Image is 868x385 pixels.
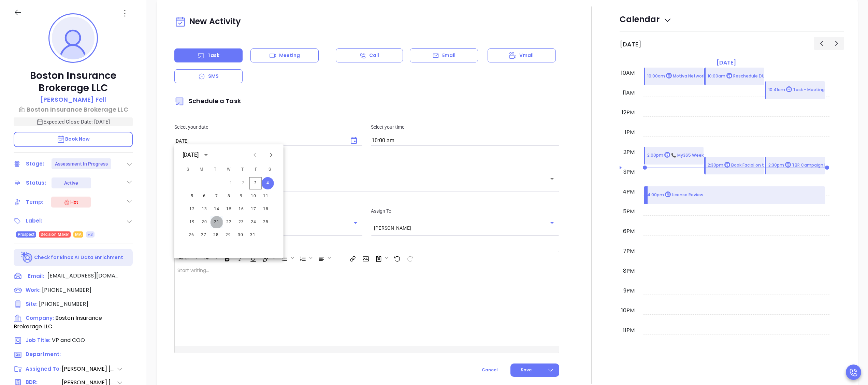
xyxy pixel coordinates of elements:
p: Select your date [174,123,363,131]
button: Open [547,218,557,228]
p: 2:30pm TBR Campaign Review [768,162,839,169]
span: Insert Unordered List [278,252,295,263]
p: Select your time [371,123,559,131]
div: 5pm [622,208,636,216]
span: [EMAIL_ADDRESS][DOMAIN_NAME] [47,272,119,280]
button: 26 [185,229,198,241]
span: Decision Maker [41,231,69,238]
button: 30 [234,229,247,241]
a: Boston Insurance Brokerage LLC [14,105,133,114]
span: Schedule a Task [174,97,241,105]
div: 10am [620,69,636,77]
span: Wednesday [223,163,235,176]
div: Label: [26,216,42,226]
p: Add Notes [174,242,559,250]
button: 8 [223,190,235,202]
button: 17 [247,203,260,215]
span: Site : [26,300,38,308]
button: 16 [235,203,247,215]
button: 22 [223,216,235,228]
div: 11pm [622,326,636,334]
p: Call [369,52,379,59]
p: [PERSON_NAME] Fell [40,95,106,104]
div: New Activity [174,13,559,31]
span: [PERSON_NAME] [PERSON_NAME] [62,365,116,373]
button: 5 [186,190,198,202]
span: 14 [201,254,212,259]
button: Cancel [469,363,510,377]
span: VP and COO [52,336,85,344]
div: Active [64,177,78,188]
span: [PHONE_NUMBER] [42,286,91,294]
span: [PHONE_NUMBER] [39,300,88,308]
button: Choose date, selected date is Oct 4, 2025 [346,132,362,149]
span: Book Now [57,136,90,142]
p: 10:00am Reschedule DUO check [708,73,781,80]
span: Company: [26,314,54,322]
span: Friday [250,163,262,176]
button: Save [510,363,559,377]
span: Arial [175,254,192,259]
span: Redo [403,252,416,263]
span: Cancel [482,367,498,373]
button: 15 [223,203,235,215]
p: 10:00am Motiva Networks/Login and [PERSON_NAME] [647,73,765,80]
span: Tuesday [209,163,221,176]
p: 2:00pm 📞 My365 Weekly Partner Call [647,152,733,159]
span: Align [315,252,332,263]
button: 6 [198,190,211,202]
span: Prospect [18,231,34,238]
button: 11 [260,190,272,202]
button: Open [351,218,360,228]
button: 31 [247,229,259,241]
div: Hot [63,198,78,206]
button: 13 [198,203,211,215]
button: Open [547,174,557,184]
p: 2:30pm Book Facial on the 12 [708,162,774,169]
span: Save [521,367,532,373]
button: calendar view is open, switch to year view [201,150,211,160]
span: Insert Ordered List [296,252,314,263]
h2: [DATE] [620,41,641,48]
span: +3 [88,231,92,238]
button: Next month [263,147,279,163]
button: 24 [247,216,260,228]
span: Surveys [372,252,390,263]
div: 11am [621,89,636,97]
span: Calendar [620,14,672,25]
button: 21 [211,216,223,228]
span: Sunday [182,163,194,176]
div: 9pm [622,287,636,295]
span: Monday [196,163,208,176]
div: 2pm [622,148,636,156]
div: 7pm [622,247,636,255]
button: 20 [198,216,211,228]
input: MM/DD/YYYY [174,138,343,144]
p: Check for Binox AI Data Enrichment [34,254,123,261]
div: Status: [26,178,46,188]
span: MA [75,231,82,238]
button: 18 [260,203,272,215]
div: 4pm [621,188,636,196]
span: Job Title: [26,337,50,344]
span: Department: [26,351,61,358]
div: 12pm [620,109,636,117]
button: 14 [211,203,223,215]
span: Assigned To: [26,365,61,373]
button: 4 [262,177,274,189]
p: Expected Close Date: [DATE] [14,117,133,126]
div: Assessment In Progress [55,158,108,169]
div: 6pm [622,227,636,236]
button: 25 [260,216,272,228]
span: Boston Insurance Brokerage LLC [14,314,102,330]
div: 1pm [623,128,636,137]
p: SMS [208,73,219,80]
div: [DATE] [183,151,199,159]
span: Undo [390,252,403,263]
button: Previous day [814,37,829,49]
span: Email: [28,272,44,281]
button: 19 [186,216,198,228]
div: Stage: [26,159,44,169]
span: Work : [26,286,41,294]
